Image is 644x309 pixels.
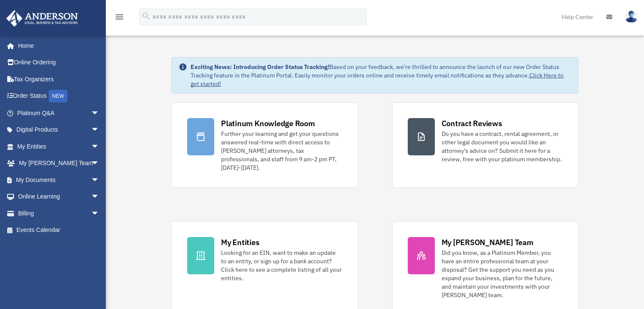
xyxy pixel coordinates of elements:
a: Contract Reviews Do you have a contract, rental agreement, or other legal document you would like... [392,102,578,188]
span: arrow_drop_down [91,188,108,206]
span: arrow_drop_down [91,138,108,155]
a: menu [114,15,124,22]
i: search [141,11,151,21]
div: Contract Reviews [442,118,502,129]
img: Anderson Advisors Platinum Portal [4,10,80,27]
a: My Entitiesarrow_drop_down [6,138,112,155]
div: Based on your feedback, we're thrilled to announce the launch of our new Order Status Tracking fe... [191,63,571,88]
a: Platinum Q&Aarrow_drop_down [6,105,112,121]
a: Home [6,37,108,54]
div: My Entities [221,237,259,248]
a: Tax Organizers [6,71,112,88]
a: My [PERSON_NAME] Teamarrow_drop_down [6,155,112,172]
span: arrow_drop_down [91,155,108,172]
div: Platinum Knowledge Room [221,118,315,129]
span: arrow_drop_down [91,205,108,222]
div: My [PERSON_NAME] Team [442,237,533,248]
span: arrow_drop_down [91,171,108,189]
a: Click Here to get started! [191,72,564,88]
a: Online Ordering [6,54,112,71]
img: User Pic [625,11,638,23]
span: arrow_drop_down [91,105,108,122]
strong: Exciting News: Introducing Order Status Tracking! [191,63,329,71]
div: NEW [49,90,67,102]
div: Further your learning and get your questions answered real-time with direct access to [PERSON_NAM... [221,130,342,172]
a: My Documentsarrow_drop_down [6,171,112,188]
a: Online Learningarrow_drop_down [6,188,112,205]
a: Events Calendar [6,222,112,239]
a: Order StatusNEW [6,88,112,105]
a: Digital Productsarrow_drop_down [6,121,112,138]
span: arrow_drop_down [91,121,108,139]
div: Did you know, as a Platinum Member, you have an entire professional team at your disposal? Get th... [442,248,563,299]
i: menu [114,12,124,22]
a: Platinum Knowledge Room Further your learning and get your questions answered real-time with dire... [171,102,358,188]
div: Do you have a contract, rental agreement, or other legal document you would like an attorney's ad... [442,130,563,163]
div: Looking for an EIN, want to make an update to an entity, or sign up for a bank account? Click her... [221,248,342,282]
a: Billingarrow_drop_down [6,205,112,222]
